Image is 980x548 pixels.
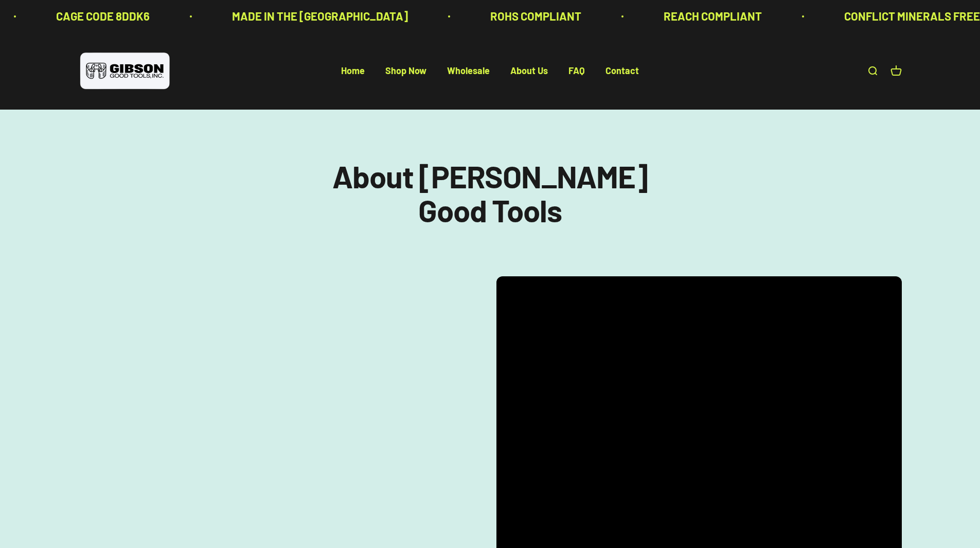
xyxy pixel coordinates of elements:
[664,7,762,25] p: REACH COMPLIANT
[385,65,426,77] a: Shop Now
[490,7,581,25] p: ROHS COMPLIANT
[568,65,585,77] a: FAQ
[447,65,490,77] a: Wholesale
[605,65,639,77] a: Contact
[510,65,548,77] a: About Us
[844,7,980,25] p: CONFLICT MINERALS FREE
[341,65,365,77] a: Home
[232,7,408,25] p: MADE IN THE [GEOGRAPHIC_DATA]
[56,7,150,25] p: CAGE CODE 8DDK6
[323,159,657,227] p: About [PERSON_NAME] Good Tools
